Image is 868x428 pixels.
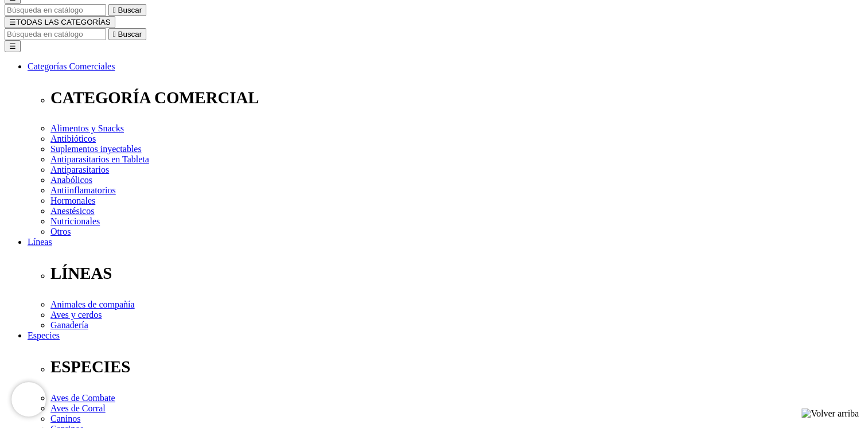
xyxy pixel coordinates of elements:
[113,6,116,14] i: 
[50,134,96,143] a: Antibióticos
[5,4,106,16] input: Buscar
[5,28,106,40] input: Buscar
[28,330,60,340] a: Especies
[50,185,116,195] a: Antiinflamatorios
[5,16,115,28] button: ☰TODAS LAS CATEGORÍAS
[28,61,115,71] a: Categorías Comerciales
[50,144,142,154] a: Suplementos inyectables
[50,310,102,320] a: Aves y cerdos
[50,175,92,185] a: Anabólicos
[28,237,52,247] a: Líneas
[50,196,95,205] a: Hormonales
[113,30,116,38] i: 
[50,320,88,330] a: Ganadería
[108,28,146,40] button:  Buscar
[118,6,142,14] span: Buscar
[50,357,863,376] p: ESPECIES
[50,216,100,226] a: Nutricionales
[50,165,109,174] a: Antiparasitarios
[50,154,149,164] a: Antiparasitarios en Tableta
[50,206,94,216] a: Anestésicos
[11,382,46,417] iframe: Brevo live chat
[50,403,106,413] a: Aves de Corral
[50,264,863,283] p: LÍNEAS
[9,18,16,26] span: ☰
[50,88,863,107] p: CATEGORÍA COMERCIAL
[50,123,124,133] a: Alimentos y Snacks
[50,227,71,236] a: Otros
[108,4,146,16] button:  Buscar
[801,408,859,419] img: Volver arriba
[50,299,135,309] a: Animales de compañía
[118,30,142,38] span: Buscar
[50,393,115,403] a: Aves de Combate
[5,40,21,52] button: ☰
[50,414,80,423] a: Caninos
